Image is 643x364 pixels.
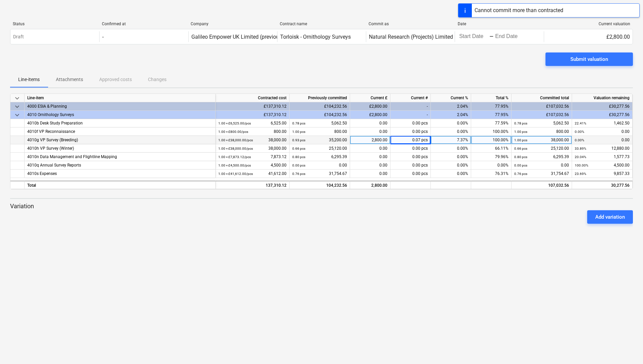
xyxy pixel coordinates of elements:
[10,202,633,210] p: Variation
[292,119,347,128] div: 5,062.50
[390,144,431,153] div: 0.00 pcs
[350,128,390,136] div: 0.00
[292,161,347,170] div: 0.00
[218,161,287,170] div: 4,500.00
[494,32,525,41] input: End Date
[292,181,347,190] div: 104,232.56
[544,31,633,42] div: £2,800.00
[595,213,625,221] div: Add variation
[218,128,287,136] div: 800.00
[514,147,527,150] small: 0.66 pcs
[218,121,251,125] small: 1.00 × £6,525.00 / pcs
[292,153,347,161] div: 6,295.39
[575,136,630,144] div: 0.00
[25,94,216,102] div: Line-item
[218,130,248,134] small: 1.00 × £800.00 / pcs
[514,163,527,167] small: 0.00 pcs
[350,170,390,178] div: 0.00
[218,136,287,144] div: 38,000.00
[390,136,431,144] div: 0.07 pcs
[102,22,186,26] div: Confirmed at
[471,128,512,136] div: 100.00%
[350,153,390,161] div: 0.00
[390,102,431,111] div: -
[56,76,83,83] p: Attachments
[25,181,216,189] div: Total
[587,210,633,224] button: Add variation
[575,138,584,142] small: 0.00%
[514,136,569,144] div: 38,000.00
[27,136,213,144] div: 4010g VP Survey (Breeding)
[218,147,253,150] small: 1.00 × £38,000.00 / pcs
[350,136,390,144] div: 2,800.00
[292,155,305,159] small: 0.80 pcs
[216,111,290,119] div: £137,310.12
[575,155,586,159] small: 20.04%
[546,22,630,26] div: Current valuation
[292,130,305,134] small: 1.00 pcs
[292,136,347,144] div: 35,200.00
[27,144,213,153] div: 4010h VP Survey (Winter)
[218,163,251,167] small: 1.00 × £4,500.00 / pcs
[216,94,290,102] div: Contracted cost
[514,161,569,170] div: 0.00
[512,181,572,189] div: 107,032.56
[218,144,287,153] div: 38,000.00
[514,121,527,125] small: 0.78 pcs
[218,172,253,176] small: 1.00 × £41,612.00 / pcs
[350,181,390,189] div: 2,800.00
[575,172,586,176] small: 23.69%
[572,94,633,102] div: Valuation remaining
[218,181,287,190] div: 137,310.12
[572,111,633,119] div: £30,277.56
[292,147,305,150] small: 0.66 pcs
[431,161,471,170] div: 0.00%
[431,119,471,128] div: 0.00%
[431,102,471,111] div: 2.04%
[471,119,512,128] div: 77.59%
[575,181,630,190] div: 30,277.56
[350,119,390,128] div: 0.00
[218,138,253,142] small: 1.00 × £38,000.00 / pcs
[292,138,305,142] small: 0.93 pcs
[102,34,104,40] div: -
[431,136,471,144] div: 7.37%
[471,136,512,144] div: 100.00%
[575,163,588,167] small: 100.00%
[458,32,489,41] input: Start Date
[27,153,213,161] div: 4010n Data Management and Flightline Mapping
[471,161,512,170] div: 0.00%
[350,144,390,153] div: 0.00
[431,111,471,119] div: 2.04%
[512,94,572,102] div: Committed total
[471,144,512,153] div: 66.11%
[471,111,512,119] div: 77.95%
[369,34,453,40] div: Natural Research (Projects) Limited
[431,170,471,178] div: 0.00%
[350,102,390,111] div: £2,800.00
[390,94,431,102] div: Current #
[572,102,633,111] div: £30,277.56
[575,121,586,125] small: 22.41%
[292,163,305,167] small: 0.00 pcs
[514,153,569,161] div: 6,295.39
[575,144,630,153] div: 12,880.00
[27,102,213,111] div: 4000 ESIA & Planning
[431,128,471,136] div: 0.00%
[27,128,213,136] div: 4010f VP Reconnaissance
[471,94,512,102] div: Total %
[290,94,350,102] div: Previously committed
[514,138,527,142] small: 1.00 pcs
[390,170,431,178] div: 0.00 pcs
[514,170,569,178] div: 31,754.67
[27,161,213,170] div: 4010q Annual Survey Reports
[218,119,287,128] div: 6,525.00
[471,102,512,111] div: 77.95%
[292,121,305,125] small: 0.78 pcs
[18,76,40,83] p: Line-items
[545,52,633,66] button: Submit valuation
[290,102,350,111] div: £104,232.56
[292,144,347,153] div: 25,120.00
[13,111,21,119] span: keyboard_arrow_down
[514,119,569,128] div: 5,062.50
